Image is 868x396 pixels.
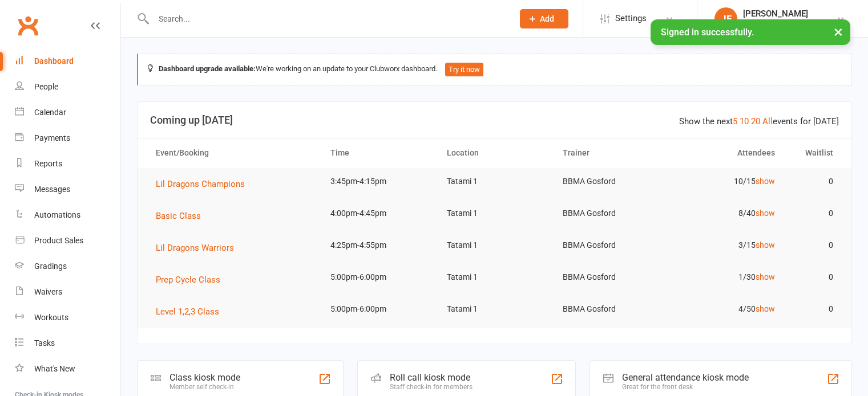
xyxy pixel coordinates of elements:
button: × [828,19,849,44]
td: BBMA Gosford [552,296,669,322]
span: Settings [615,6,647,31]
td: 5:00pm-6:00pm [320,296,437,322]
td: 4/50 [669,296,785,322]
td: 10/15 [669,168,785,195]
a: show [756,177,775,186]
a: Clubworx [14,11,42,40]
div: Dashboard [34,56,74,66]
th: Waitlist [785,138,843,168]
div: Waivers [34,287,62,296]
button: Add [520,9,568,28]
span: Basic Class [156,211,201,221]
a: People [15,74,120,100]
button: Basic Class [156,209,209,223]
th: Attendees [669,138,785,168]
a: Tasks [15,330,120,356]
td: 4:00pm-4:45pm [320,200,437,227]
td: Tatami 1 [437,264,553,291]
td: 0 [785,232,843,259]
a: Workouts [15,305,120,330]
div: Staff check-in for members [390,383,473,391]
td: Tatami 1 [437,232,553,259]
div: Payments [34,133,70,142]
a: Reports [15,151,120,177]
span: Lil Dragons Champions [156,179,245,189]
div: Class kiosk mode [169,372,240,383]
div: Tasks [34,338,55,348]
a: Calendar [15,100,120,125]
div: Black Belt Martial Arts [743,19,821,29]
div: Roll call kiosk mode [390,372,473,383]
th: Trainer [552,138,669,168]
a: 20 [751,116,760,126]
td: BBMA Gosford [552,232,669,259]
h3: Coming up [DATE] [150,115,839,126]
div: We're working on an update to your Clubworx dashboard. [137,54,852,85]
div: General attendance kiosk mode [622,372,749,383]
button: Level 1,2,3 Class [156,305,227,319]
a: 10 [740,116,749,126]
a: show [756,272,775,281]
button: Lil Dragons Warriors [156,241,242,255]
button: Lil Dragons Champions [156,177,253,191]
a: Payments [15,125,120,151]
td: BBMA Gosford [552,200,669,227]
td: Tatami 1 [437,200,553,227]
th: Time [320,138,437,168]
td: 0 [785,264,843,291]
a: Waivers [15,279,120,305]
span: Level 1,2,3 Class [156,307,219,317]
a: 5 [733,116,737,126]
button: Prep Cycle Class [156,273,228,287]
div: Product Sales [34,236,83,245]
span: Signed in successfully. [661,27,754,38]
a: What's New [15,356,120,382]
div: Automations [34,210,80,219]
div: Show the next events for [DATE] [679,115,839,128]
td: 8/40 [669,200,785,227]
a: show [756,304,775,313]
div: Member self check-in [169,383,240,391]
div: Reports [34,159,62,168]
a: Gradings [15,254,120,279]
div: Workouts [34,313,68,322]
div: Gradings [34,262,67,271]
td: 0 [785,200,843,227]
a: All [762,116,773,126]
div: People [34,82,58,91]
td: 1/30 [669,264,785,291]
td: Tatami 1 [437,168,553,195]
td: 5:00pm-6:00pm [320,264,437,291]
th: Event/Booking [146,138,320,168]
a: show [756,209,775,218]
input: Search... [150,11,505,27]
div: JF [714,7,737,30]
td: 3/15 [669,232,785,259]
a: Product Sales [15,228,120,254]
span: Add [540,14,554,23]
a: Dashboard [15,48,120,74]
td: BBMA Gosford [552,264,669,291]
div: Calendar [34,108,66,117]
a: Messages [15,177,120,202]
a: Automations [15,202,120,228]
td: Tatami 1 [437,296,553,322]
button: Try it now [445,63,483,76]
div: What's New [34,364,75,373]
strong: Dashboard upgrade available: [159,64,256,73]
td: 4:25pm-4:55pm [320,232,437,259]
div: Messages [34,185,70,194]
td: BBMA Gosford [552,168,669,195]
span: Lil Dragons Warriors [156,243,234,253]
td: 3:45pm-4:15pm [320,168,437,195]
td: 0 [785,296,843,322]
th: Location [437,138,553,168]
div: [PERSON_NAME] [743,9,821,19]
div: Great for the front desk [622,383,749,391]
a: show [756,240,775,250]
td: 0 [785,168,843,195]
span: Prep Cycle Class [156,275,220,285]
